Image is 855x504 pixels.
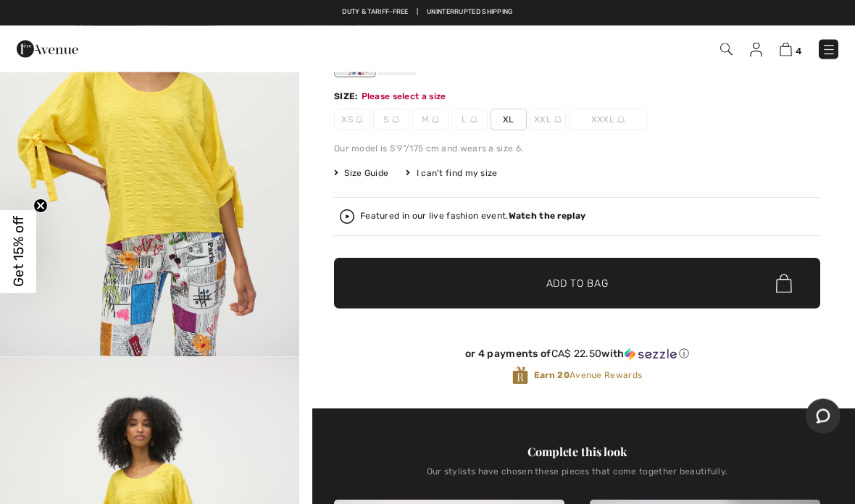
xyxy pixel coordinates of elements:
div: Black [378,22,416,76]
strong: Earn 20 [534,371,570,381]
span: XXL [530,109,566,131]
div: Size: [334,91,362,104]
div: Our stylists have chosen these pieces that come together beautifully. [334,467,820,489]
img: My Info [750,43,762,57]
img: Bag.svg [776,274,792,293]
img: ring-m.svg [392,117,399,124]
img: Sezzle [625,348,677,361]
span: Avenue Rewards [534,369,642,382]
span: Size Guide [334,167,388,180]
img: Menu [822,43,836,57]
span: XL [491,109,527,131]
img: 1ère Avenue [17,35,78,64]
span: S [373,109,409,131]
iframe: Opens a widget where you can chat to one of our agents [806,399,841,435]
button: Add to Bag [334,259,820,309]
div: Citrus [336,22,374,76]
strong: Watch the replay [509,211,586,222]
span: 4 [796,46,801,56]
span: M [412,109,449,131]
img: Shopping Bag [780,43,792,56]
span: L [451,109,488,131]
img: Avenue Rewards [512,366,528,386]
a: Duty & tariff-free | Uninterrupted shipping [342,8,512,15]
div: Featured in our live fashion event. [360,212,585,222]
img: ring-m.svg [432,117,439,124]
div: I can't find my size [406,167,497,180]
span: XXXL [569,109,647,131]
div: Our model is 5'9"/175 cm and wears a size 6. [334,143,820,156]
a: 1ère Avenue [17,41,78,55]
div: or 4 payments of with [334,348,820,361]
span: Add to Bag [546,277,609,292]
div: or 4 payments ofCA$ 22.50withSezzle Click to learn more about Sezzle [334,348,820,366]
div: Please select a size [362,91,446,104]
img: ring-m.svg [554,117,562,124]
img: ring-m.svg [617,117,625,124]
img: ring-m.svg [470,117,477,124]
span: CA$ 22.50 [551,348,602,361]
div: Complete this look [334,444,820,461]
img: Search [720,43,733,56]
a: 4 [780,41,801,58]
button: Close teaser [33,199,48,214]
span: Get 15% off [10,217,27,287]
img: Watch the replay [340,210,354,224]
img: ring-m.svg [356,117,363,124]
span: XS [334,109,370,131]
